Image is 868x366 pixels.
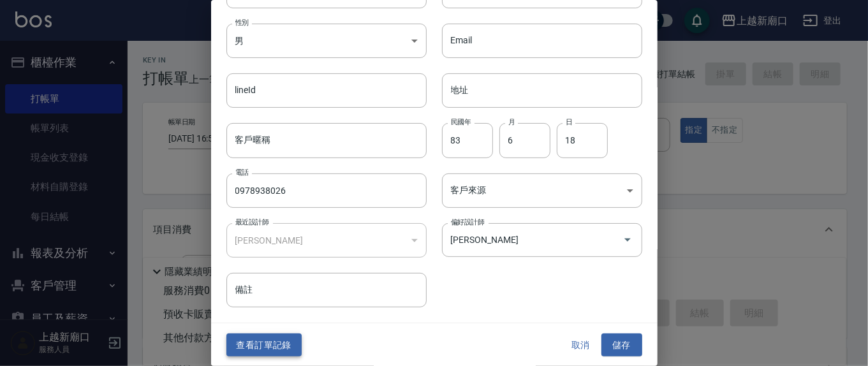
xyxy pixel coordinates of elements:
button: 查看訂單記錄 [226,333,302,357]
label: 民國年 [451,117,471,127]
button: 儲存 [601,333,642,357]
label: 性別 [235,18,249,27]
button: Open [617,230,638,250]
label: 最近設計師 [235,217,268,227]
label: 日 [566,117,572,127]
button: 取消 [561,333,601,357]
label: 月 [508,117,515,127]
label: 電話 [235,168,249,177]
label: 偏好設計師 [451,217,484,227]
div: [PERSON_NAME] [226,223,427,258]
div: 男 [226,24,427,58]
